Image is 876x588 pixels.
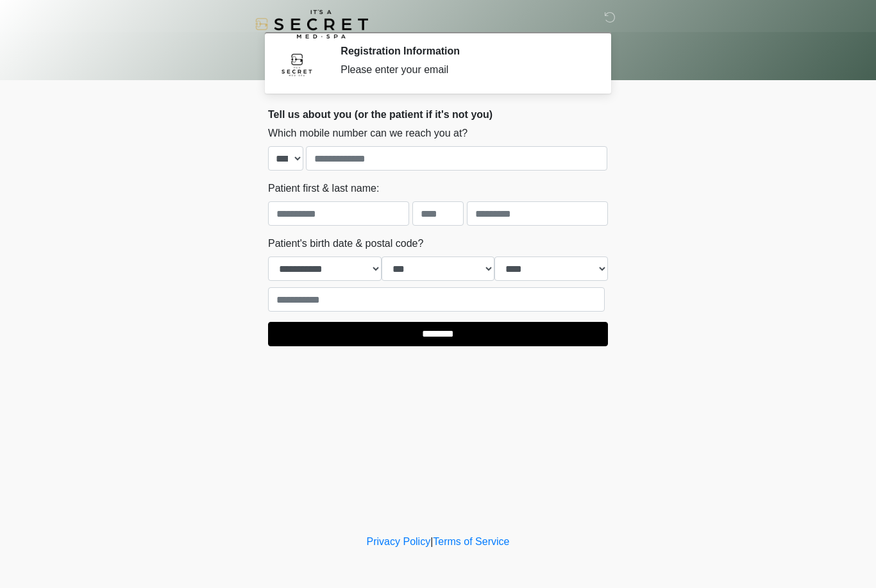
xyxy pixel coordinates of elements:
[433,536,509,547] a: Terms of Service
[367,536,431,547] a: Privacy Policy
[268,108,608,121] h2: Tell us about you (or the patient if it's not you)
[341,45,589,57] h2: Registration Information
[430,536,433,547] a: |
[278,45,316,83] img: Agent Avatar
[268,181,379,196] label: Patient first & last name:
[268,236,423,251] label: Patient's birth date & postal code?
[255,10,368,38] img: It's A Secret Med Spa Logo
[341,62,589,78] div: Please enter your email
[268,126,467,141] label: Which mobile number can we reach you at?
